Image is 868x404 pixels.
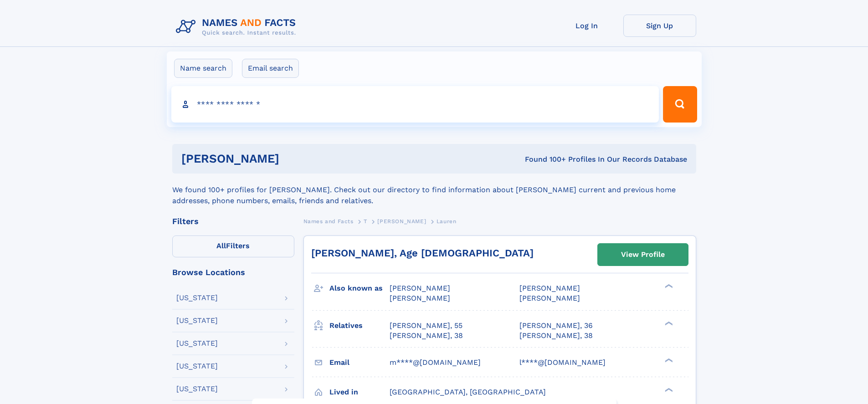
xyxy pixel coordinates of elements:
[377,218,426,225] span: [PERSON_NAME]
[172,268,294,276] div: Browse Locations
[329,318,390,333] h3: Relatives
[598,244,688,266] a: View Profile
[402,154,687,164] div: Found 100+ Profiles In Our Records Database
[390,321,462,331] a: [PERSON_NAME], 55
[390,294,450,302] span: [PERSON_NAME]
[329,281,390,296] h3: Also known as
[663,387,673,393] div: ❯
[519,294,580,302] span: [PERSON_NAME]
[623,15,696,37] a: Sign Up
[329,384,390,400] h3: Lived in
[390,284,450,292] span: [PERSON_NAME]
[364,215,367,227] a: T
[663,357,673,363] div: ❯
[311,247,534,259] a: [PERSON_NAME], Age [DEMOGRAPHIC_DATA]
[519,284,580,292] span: [PERSON_NAME]
[621,244,665,265] div: View Profile
[171,86,659,123] input: search input
[663,86,697,123] button: Search Button
[364,218,367,225] span: T
[437,218,457,225] span: Lauren
[303,215,354,227] a: Names and Facts
[663,320,673,326] div: ❯
[176,294,218,302] div: [US_STATE]
[216,241,226,250] span: All
[174,59,232,78] label: Name search
[172,217,294,225] div: Filters
[176,317,218,324] div: [US_STATE]
[172,235,294,257] label: Filters
[176,385,218,393] div: [US_STATE]
[176,340,218,347] div: [US_STATE]
[176,363,218,370] div: [US_STATE]
[172,174,696,206] div: We found 100+ profiles for [PERSON_NAME]. Check out our directory to find information about [PERS...
[550,15,623,37] a: Log In
[519,331,593,341] a: [PERSON_NAME], 38
[390,331,463,341] a: [PERSON_NAME], 38
[329,355,390,370] h3: Email
[519,321,593,331] a: [PERSON_NAME], 36
[242,59,299,78] label: Email search
[172,15,303,39] img: Logo Names and Facts
[181,153,402,164] h1: [PERSON_NAME]
[390,388,546,396] span: [GEOGRAPHIC_DATA], [GEOGRAPHIC_DATA]
[663,283,673,289] div: ❯
[377,215,426,227] a: [PERSON_NAME]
